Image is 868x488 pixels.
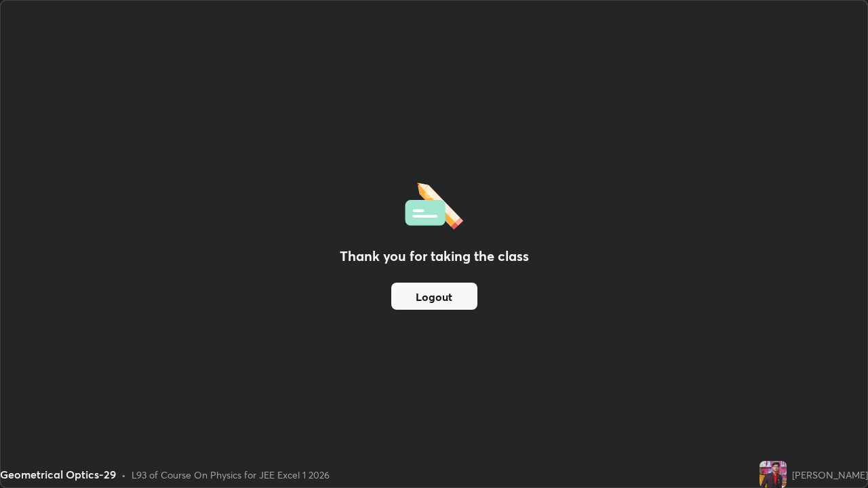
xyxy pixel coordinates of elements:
[405,178,463,230] img: offlineFeedback.1438e8b3.svg
[132,468,330,482] div: L93 of Course On Physics for JEE Excel 1 2026
[121,468,126,482] div: •
[391,283,477,310] button: Logout
[792,468,868,482] div: [PERSON_NAME]
[340,246,529,266] h2: Thank you for taking the class
[759,461,787,488] img: 62741a6fc56e4321a437aeefe8689af7.22033213_3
